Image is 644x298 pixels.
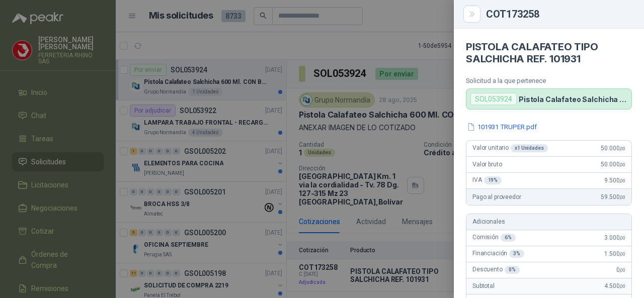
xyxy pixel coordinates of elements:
[604,250,625,257] span: 1.500
[619,267,625,273] span: ,00
[604,282,625,289] span: 4.500
[619,178,625,183] span: ,00
[601,161,625,168] span: 50.000
[486,9,632,19] div: COT173258
[616,266,625,273] span: 0
[472,144,548,152] span: Valor unitario
[472,250,524,258] span: Financiación
[619,235,625,241] span: ,00
[472,282,495,289] span: Subtotal
[619,146,625,151] span: ,00
[466,77,632,84] p: Solicitud a la que pertenece
[470,93,517,105] div: SOL053924
[484,176,502,184] div: 19 %
[501,234,516,242] div: 6 %
[519,95,627,104] p: Pistola Calafateo Salchicha 600 Ml. CON BOQUILLA
[604,234,625,241] span: 3.000
[472,161,502,168] span: Valor bruto
[472,193,521,201] span: Pago al proveedor
[466,214,631,230] div: Adicionales
[472,234,516,242] span: Comisión
[466,8,478,20] button: Close
[619,162,625,167] span: ,00
[505,266,520,274] div: 0 %
[509,250,524,258] div: 3 %
[604,177,625,184] span: 9.500
[466,41,632,65] h4: PISTOLA CALAFATEO TIPO SALCHICHA REF. 101931
[466,122,538,132] button: 101931 TRUPER.pdf
[511,144,548,152] div: x 1 Unidades
[601,145,625,152] span: 50.000
[619,283,625,289] span: ,00
[619,251,625,257] span: ,00
[619,194,625,200] span: ,00
[601,193,625,201] span: 59.500
[472,176,502,184] span: IVA
[472,266,520,274] span: Descuento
